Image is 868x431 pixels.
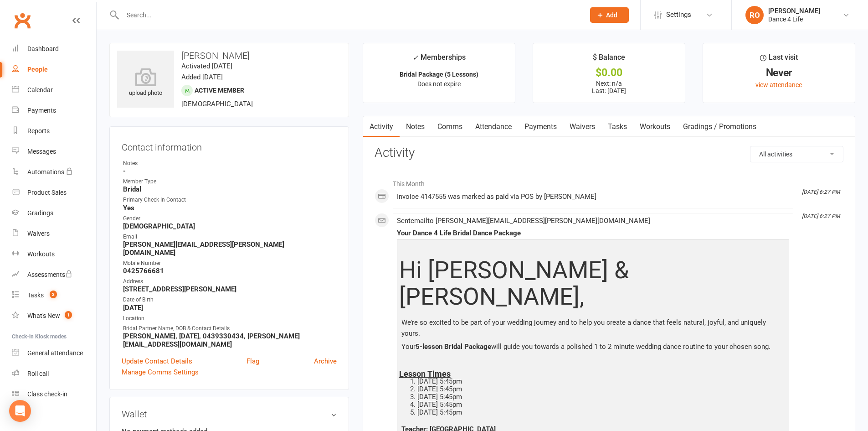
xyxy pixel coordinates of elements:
a: Reports [12,121,96,141]
div: Gender [123,214,337,223]
a: Payments [518,116,563,137]
div: [PERSON_NAME] [768,7,820,15]
strong: Bridal [123,185,337,193]
b: 5-lesson Bridal Package [416,343,491,351]
div: $0.00 [541,68,677,78]
a: People [12,59,96,80]
i: [DATE] 6:27 PM [802,189,840,195]
div: Memberships [412,52,466,68]
p: Next: n/a Last: [DATE] [541,80,677,94]
span: Add [606,11,617,19]
span: 3 [50,291,57,298]
div: Gradings [27,209,53,217]
strong: - [123,167,337,175]
div: Email [123,233,337,241]
div: Workouts [27,250,55,258]
div: Location [123,314,337,323]
div: Class check-in [27,390,67,398]
div: Calendar [27,86,53,93]
span: Active member [195,87,244,94]
div: Never [711,68,847,78]
a: What's New1 [12,306,96,326]
div: Automations [27,168,64,176]
strong: [PERSON_NAME][EMAIL_ADDRESS][PERSON_NAME][DOMAIN_NAME] [123,240,337,257]
button: Add [590,7,629,23]
a: Archive [314,356,337,367]
div: Member Type [123,177,337,186]
a: Automations [12,162,96,182]
div: Reports [27,127,50,135]
strong: [DATE] [123,304,337,312]
a: Activity [363,116,400,137]
a: Roll call [12,363,96,384]
u: Lesson Times [399,369,451,379]
a: Calendar [12,80,96,100]
strong: Bridal Package (5 Lessons) [400,71,478,78]
a: Tasks [601,116,633,137]
a: Notes [400,116,431,137]
div: Dance 4 Life [768,15,820,23]
span: Does not expire [417,80,461,88]
span: 1 [65,311,72,319]
a: Clubworx [11,9,34,32]
div: Open Intercom Messenger [9,400,31,422]
a: Waivers [12,223,96,244]
a: Manage Comms Settings [122,367,199,378]
h3: Wallet [122,409,337,419]
strong: 0425766681 [123,267,337,275]
div: Payments [27,107,56,114]
li: [DATE] 5:45pm [417,393,787,401]
a: Messages [12,141,96,162]
h3: Contact information [122,139,337,152]
input: Search... [120,9,578,21]
div: Last visit [760,52,798,68]
h3: Activity [375,146,843,160]
a: Product Sales [12,182,96,203]
a: Dashboard [12,39,96,59]
span: Your will guide you towards a polished 1 to 2 minute wedding dance routine to your chosen song. [401,343,770,351]
time: Added [DATE] [181,73,223,81]
li: [DATE] 5:45pm [417,401,787,409]
a: Update Contact Details [122,356,192,367]
div: Product Sales [27,189,67,196]
div: Primary Check-In Contact [123,196,337,204]
span: [DEMOGRAPHIC_DATA] [181,100,253,108]
div: Assessments [27,271,72,278]
a: Class kiosk mode [12,384,96,405]
span: Settings [666,5,691,25]
div: People [27,66,48,73]
time: Activated [DATE] [181,62,232,70]
strong: [DEMOGRAPHIC_DATA] [123,222,337,230]
strong: Yes [123,204,337,212]
div: RO [745,6,764,24]
a: Comms [431,116,469,137]
a: Workouts [633,116,677,137]
a: Gradings / Promotions [677,116,763,137]
div: Dashboard [27,45,59,52]
div: What's New [27,312,60,319]
div: Messages [27,148,56,155]
div: Roll call [27,370,49,377]
a: Gradings [12,203,96,223]
a: Assessments [12,265,96,285]
li: [DATE] 5:45pm [417,409,787,416]
h1: Hi [PERSON_NAME] & [PERSON_NAME], [399,257,787,309]
i: [DATE] 6:27 PM [802,213,840,219]
div: Invoice 4147555 was marked as paid via POS by [PERSON_NAME] [397,193,789,201]
i: ✓ [412,53,418,62]
span: We’re so excited to be part of your wedding journey and to help you create a dance that feels nat... [401,318,766,338]
strong: [STREET_ADDRESS][PERSON_NAME] [123,285,337,293]
a: Waivers [563,116,601,137]
div: General attendance [27,349,83,357]
a: view attendance [755,81,802,88]
strong: [PERSON_NAME], [DATE], 0439330434, [PERSON_NAME][EMAIL_ADDRESS][DOMAIN_NAME] [123,332,337,348]
div: Waivers [27,230,50,237]
div: Mobile Number [123,259,337,268]
h3: [PERSON_NAME] [117,51,341,61]
div: upload photo [117,68,174,98]
li: [DATE] 5:45pm [417,385,787,393]
a: Workouts [12,244,96,265]
div: Your Dance 4 Life Bridal Dance Package [397,229,789,237]
li: [DATE] 5:45pm [417,378,787,385]
div: Address [123,277,337,286]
